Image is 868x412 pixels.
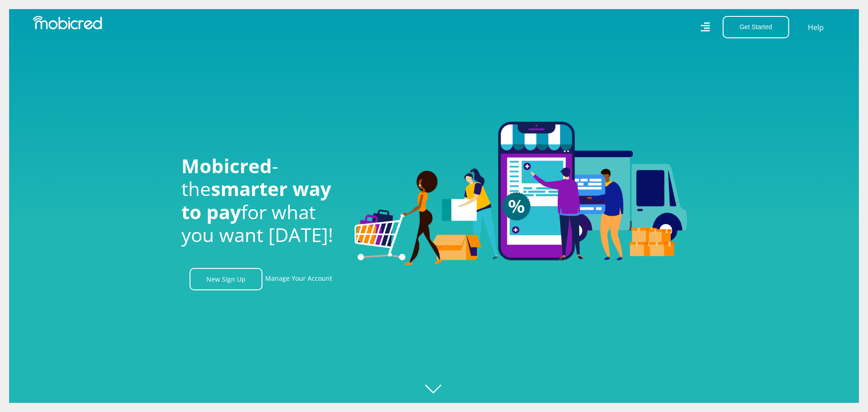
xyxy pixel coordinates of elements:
[33,16,102,30] img: Mobicred
[181,154,341,247] h1: - the for what you want [DATE]!
[181,153,272,179] span: Mobicred
[265,268,332,290] a: Manage Your Account
[723,16,789,38] button: Get Started
[807,21,824,33] a: Help
[181,175,331,224] span: smarter way to pay
[354,122,687,266] img: Welcome to Mobicred
[190,268,262,290] a: New Sign Up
